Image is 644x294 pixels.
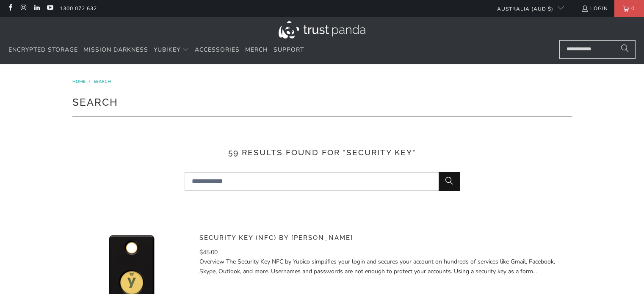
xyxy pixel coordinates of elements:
span: YubiKey [154,46,180,54]
p: Overview The Security Key NFC by Yubico simplifies your login and secures your account on hundred... [199,257,566,276]
a: Trust Panda Australia on Instagram [19,5,27,12]
input: Search... [185,172,460,191]
nav: Translation missing: en.navigation.header.main_nav [8,40,304,60]
span: Home [72,79,86,85]
img: Trust Panda Australia [279,21,365,38]
a: Trust Panda Australia on YouTube [46,5,53,12]
a: Accessories [195,40,240,60]
a: Trust Panda Australia on LinkedIn [33,5,40,12]
span: / [89,79,90,85]
a: Security Key (NFC) by [PERSON_NAME] [199,234,353,242]
a: 1300 072 632 [60,4,97,13]
span: Mission Darkness [83,46,148,54]
a: Merch [245,40,268,60]
span: Encrypted Storage [8,46,78,54]
a: Mission Darkness [83,40,148,60]
a: Encrypted Storage [8,40,78,60]
button: Search [614,40,636,59]
span: Support [274,46,304,54]
a: Login [581,4,608,13]
a: Trust Panda Australia on Facebook [6,5,14,12]
span: $45.00 [199,248,218,256]
a: Search [94,79,111,85]
span: Accessories [195,46,240,54]
a: Support [274,40,304,60]
input: Search... [559,40,636,59]
button: Search [439,172,460,191]
h3: 59 results found for "security key" [72,146,572,159]
h1: Search [72,93,572,110]
summary: YubiKey [154,40,189,60]
span: Merch [245,46,268,54]
a: Home [72,79,87,85]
